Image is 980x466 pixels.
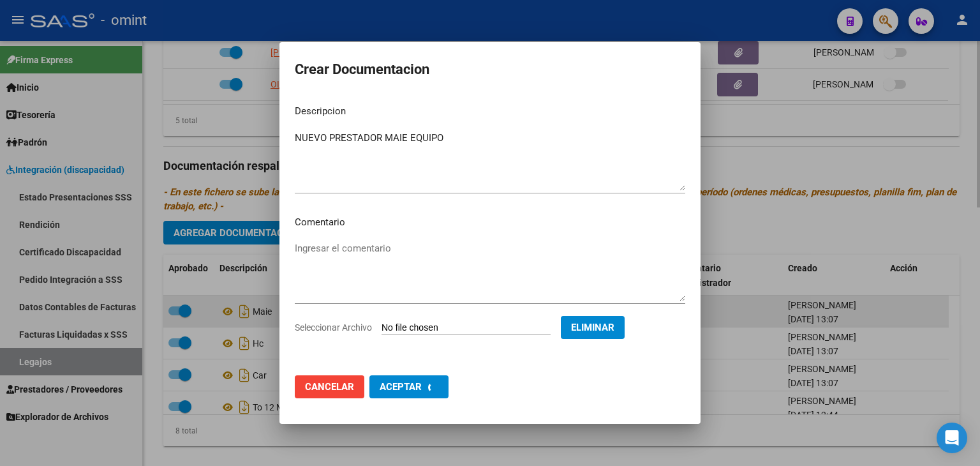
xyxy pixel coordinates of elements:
[295,375,364,398] button: Cancelar
[295,57,685,82] h2: Crear Documentacion
[571,322,614,333] span: Eliminar
[937,423,967,453] div: Open Intercom Messenger
[295,104,685,119] p: Descripcion
[380,381,422,393] span: Aceptar
[561,316,625,339] button: Eliminar
[305,381,354,393] span: Cancelar
[295,322,372,333] span: Seleccionar Archivo
[295,215,685,230] p: Comentario
[369,375,449,398] button: Aceptar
